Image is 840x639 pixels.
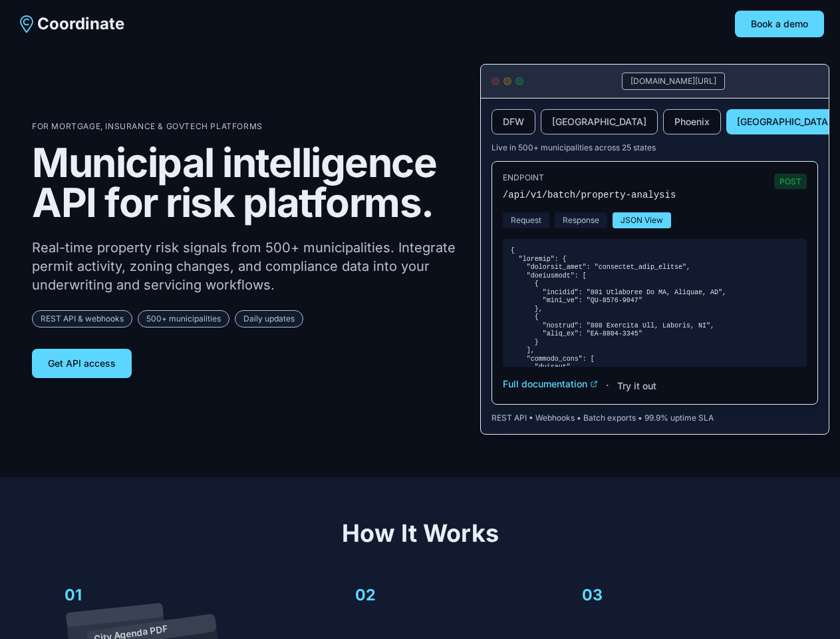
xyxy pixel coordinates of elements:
[774,174,807,189] span: POST
[503,212,549,228] button: Request
[491,413,818,423] p: REST API • Webhooks • Batch exports • 99.9% uptime SLA
[32,310,132,327] span: REST API & webhooks
[663,109,721,134] button: Phoenix
[617,379,656,393] button: Try it out
[32,142,459,222] h1: Municipal intelligence API for risk platforms.
[32,121,459,132] p: For Mortgage, Insurance & GovTech Platforms
[65,585,82,604] text: 01
[138,310,229,327] span: 500+ municipalities
[491,142,818,153] p: Live in 500+ municipalities across 25 states
[16,13,124,35] a: Coordinate
[582,585,603,604] text: 03
[613,212,671,228] button: JSON View
[16,13,37,35] img: Coordinate
[491,109,535,134] button: DFW
[32,238,459,294] p: Real-time property risk signals from 500+ municipalities. Integrate permit activity, zoning chang...
[622,73,725,90] div: [DOMAIN_NAME][URL]
[37,13,124,35] span: Coordinate
[32,520,808,546] h2: How It Works
[503,377,598,391] button: Full documentation
[235,310,303,327] span: Daily updates
[503,190,676,200] code: /api/v1/batch/property-analysis
[555,212,607,228] button: Response
[32,349,132,378] button: Get API access
[503,172,807,183] p: ENDPOINT
[606,377,609,393] span: ·
[541,109,658,134] button: [GEOGRAPHIC_DATA]
[355,585,376,604] text: 02
[735,11,824,37] button: Book a demo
